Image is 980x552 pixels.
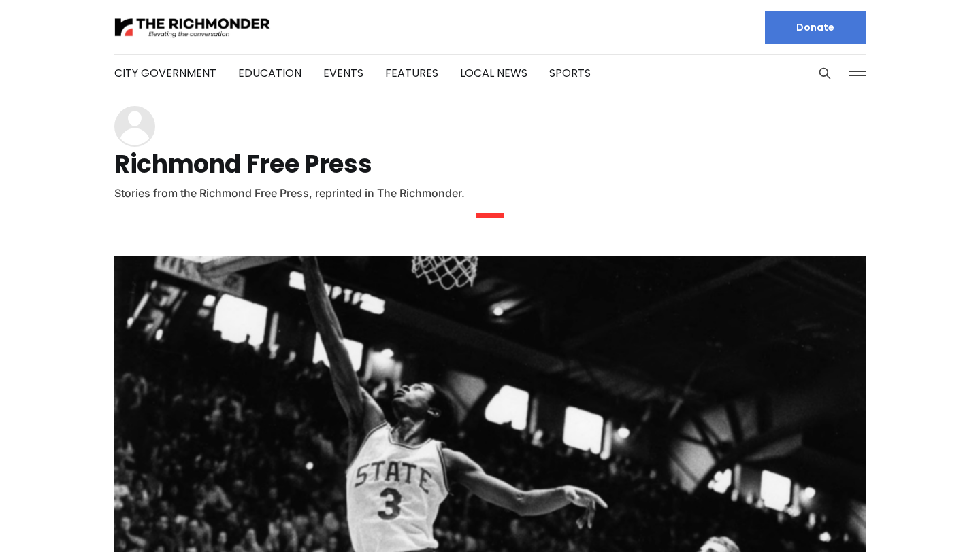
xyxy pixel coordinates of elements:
[385,65,438,81] a: Features
[765,11,866,44] a: Donate
[864,485,980,552] iframe: portal-trigger
[114,154,866,175] h1: Richmond Free Press
[114,16,271,39] img: The Richmonder
[323,65,363,81] a: Events
[114,65,216,81] a: City Government
[549,65,591,81] a: Sports
[238,65,301,81] a: Education
[114,184,866,203] div: Stories from the Richmond Free Press, reprinted in The Richmonder.
[815,63,835,84] button: Search this site
[460,65,527,81] a: Local News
